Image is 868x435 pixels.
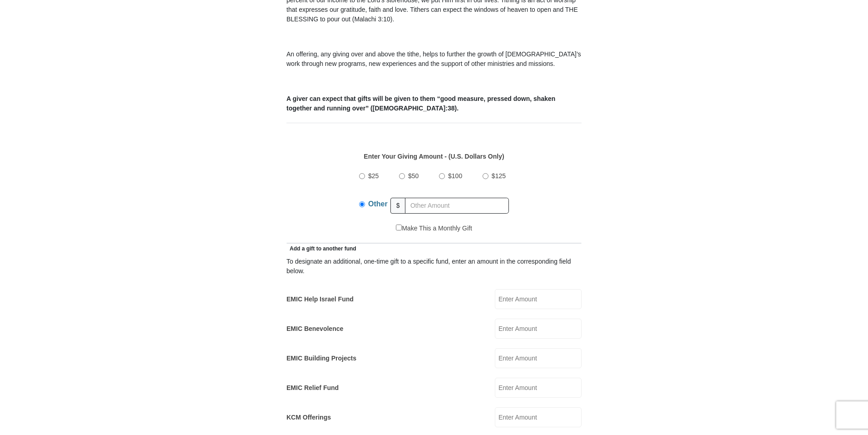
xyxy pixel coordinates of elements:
[405,198,509,214] input: Other Amount
[286,324,343,334] label: EMIC Benevolence
[495,289,582,309] input: Enter Amount
[448,172,462,180] span: $100
[286,295,354,304] label: EMIC Help Israel Fund
[495,407,582,427] input: Enter Amount
[286,257,582,276] div: To designate an additional, one-time gift to a specific fund, enter an amount in the correspondin...
[396,224,472,233] label: Make This a Monthly Gift
[286,95,555,112] b: A giver can expect that gifts will be given to them “good measure, pressed down, shaken together ...
[286,245,356,252] span: Add a gift to another fund
[396,225,402,230] input: Make This a Monthly Gift
[408,172,419,180] span: $50
[390,198,406,214] span: $
[368,200,388,208] span: Other
[364,153,504,160] strong: Enter Your Giving Amount - (U.S. Dollars Only)
[492,172,506,180] span: $125
[495,319,582,339] input: Enter Amount
[286,354,356,363] label: EMIC Building Projects
[495,378,582,398] input: Enter Amount
[286,413,331,422] label: KCM Offerings
[368,172,379,180] span: $25
[286,50,582,69] p: An offering, any giving over and above the tithe, helps to further the growth of [DEMOGRAPHIC_DAT...
[286,383,339,393] label: EMIC Relief Fund
[495,348,582,368] input: Enter Amount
